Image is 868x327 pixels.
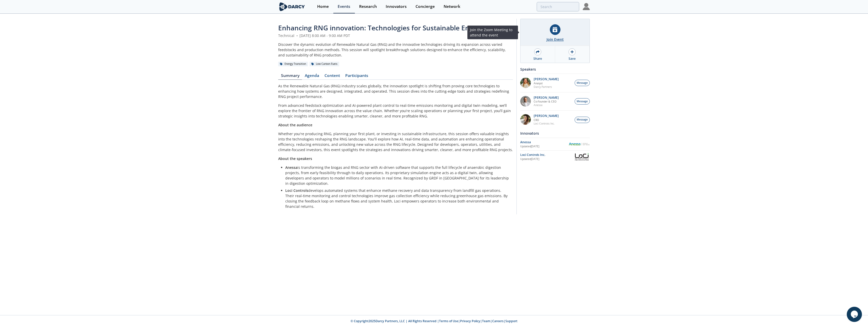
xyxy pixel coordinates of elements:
p: CRO [534,118,559,122]
span: • [295,33,298,38]
span: Message [577,81,588,85]
div: Innovators [520,129,590,138]
p: Loci Controls Inc. [534,122,559,125]
span: Message [577,99,588,104]
strong: About the audience [278,122,312,127]
div: Concierge [416,5,435,9]
button: Message [575,98,590,105]
a: Careers [492,319,504,323]
img: 1fdb2308-3d70-46db-bc64-f6eabefcce4d [520,96,531,107]
input: Advanced Search [537,2,579,11]
div: Updated [DATE] [520,157,574,161]
p: Darcy Partners [534,85,559,89]
div: Research [359,5,377,9]
p: From advanced feedstock optimization and AI-powered plant control to real-time emissions monitori... [278,103,513,119]
div: Anessa [520,140,569,145]
a: Loci Controls Inc. Updated[DATE] Loci Controls Inc. [520,152,590,161]
a: Summary [278,74,302,80]
img: Loci Controls Inc. [574,152,590,161]
div: Join Event [547,37,564,42]
p: Anessa [534,103,559,107]
img: 737ad19b-6c50-4cdf-92c7-29f5966a019e [520,114,531,125]
div: Technical [DATE] 8:00 AM - 9:00 AM PDT [278,33,513,38]
a: Content [322,74,342,80]
div: Low Carbon Fuels [310,62,339,66]
div: Home [317,5,329,9]
button: Message [575,80,590,86]
div: Save [569,56,576,61]
p: © Copyright 2025 Darcy Partners, LLC | All Rights Reserved | | | | | [247,319,621,323]
span: Enhancing RNG innovation: Technologies for Sustainable Energy [278,23,483,32]
a: Anessa Updated[DATE] Anessa [520,140,590,149]
a: Terms of Use [439,319,458,323]
div: Share [533,56,542,61]
img: Profile [583,3,590,10]
div: Energy Transition [278,62,308,66]
p: Whether you're producing RNG, planning your first plant, or investing in sustainable infrastructu... [278,131,513,152]
img: logo-wide.svg [278,2,306,11]
p: [PERSON_NAME] [534,77,559,81]
a: Privacy Policy [460,319,480,323]
p: As the Renewable Natural Gas (RNG) industry scales globally, the innovation spotlight is shifting... [278,83,513,99]
strong: Anessa [285,165,297,170]
a: Team [482,319,490,323]
div: Innovators [386,5,407,9]
a: Agenda [302,74,322,80]
p: [PERSON_NAME] [534,114,559,118]
p: is transforming the biogas and RNG sector with AI-driven software that supports the full lifecycl... [285,165,509,186]
img: fddc0511-1997-4ded-88a0-30228072d75f [520,77,531,88]
div: Speakers [520,65,590,74]
span: Message [577,118,588,122]
button: Message [575,117,590,123]
p: Analyst [534,81,559,85]
a: Participants [342,74,371,80]
div: Loci Controls Inc. [520,153,574,157]
a: Support [505,319,517,323]
p: Co-Founder & CEO [534,100,559,103]
div: Network [444,5,460,9]
strong: Loci Controls [285,188,308,193]
div: Events [338,5,350,9]
img: Anessa [569,143,590,146]
p: [PERSON_NAME] [534,96,559,99]
div: Updated [DATE] [520,145,569,149]
iframe: chat widget [847,307,863,322]
div: Discover the dynamic evolution of Renewable Natural Gas (RNG) and the innovative technologies dri... [278,42,513,58]
p: develops automated systems that enhance methane recovery and data transparency from landfill gas ... [285,188,509,209]
strong: About the speakers [278,156,312,161]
